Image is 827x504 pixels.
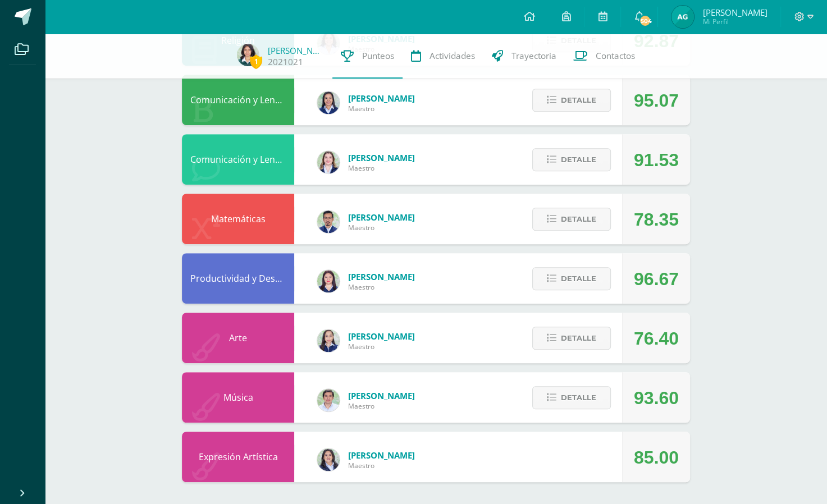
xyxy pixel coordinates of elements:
[237,44,259,66] img: 3ae8373c01dd60ec4e6652e6d67862e0.png
[348,282,415,292] span: Maestro
[348,342,415,351] span: Maestro
[362,50,394,62] span: Punteos
[348,390,415,401] span: [PERSON_NAME]
[317,210,340,233] img: fe485a1b2312a23f91fdbba9dab026de.png
[317,270,340,292] img: a452c7054714546f759a1a740f2e8572.png
[565,34,643,79] a: Contactos
[317,329,340,352] img: 360951c6672e02766e5b7d72674f168c.png
[348,331,415,342] span: [PERSON_NAME]
[348,93,415,104] span: [PERSON_NAME]
[532,208,611,231] button: Detalle
[348,450,415,461] span: [PERSON_NAME]
[532,148,611,171] button: Detalle
[317,151,340,173] img: 08390b0ccb8bb92ebf03f24154704f33.png
[317,448,340,471] img: 4a4aaf78db504b0aa81c9e1154a6f8e5.png
[532,386,611,409] button: Detalle
[483,34,565,79] a: Trayectoria
[348,401,415,411] span: Maestro
[532,327,611,350] button: Detalle
[634,373,679,423] div: 93.60
[348,104,415,113] span: Maestro
[561,209,596,230] span: Detalle
[348,271,415,282] span: [PERSON_NAME]
[403,34,483,79] a: Actividades
[532,267,611,290] button: Detalle
[317,91,340,114] img: 0720b70caab395a5f554da48e8831271.png
[250,54,262,68] span: 1
[561,90,596,111] span: Detalle
[182,134,294,185] div: Comunicación y Lenguaje L3 Inglés
[182,75,294,125] div: Comunicación y Lenguaje L2
[561,328,596,349] span: Detalle
[596,50,635,62] span: Contactos
[634,313,679,364] div: 76.40
[182,432,294,482] div: Expresión Artística
[532,89,611,112] button: Detalle
[348,223,415,232] span: Maestro
[182,194,294,244] div: Matemáticas
[561,149,596,170] span: Detalle
[182,253,294,304] div: Productividad y Desarrollo
[671,6,694,28] img: c11d42e410010543b8f7588cb98b0966.png
[348,163,415,173] span: Maestro
[332,34,403,79] a: Punteos
[268,45,324,56] a: [PERSON_NAME]
[348,152,415,163] span: [PERSON_NAME]
[634,432,679,483] div: 85.00
[561,387,596,408] span: Detalle
[634,75,679,126] div: 95.07
[182,372,294,423] div: Música
[702,17,767,26] span: Mi Perfil
[348,212,415,223] span: [PERSON_NAME]
[634,135,679,185] div: 91.53
[639,15,651,27] span: 504
[430,50,475,62] span: Actividades
[634,194,679,245] div: 78.35
[702,7,767,18] span: [PERSON_NAME]
[511,50,556,62] span: Trayectoria
[182,313,294,363] div: Arte
[268,56,303,68] a: 2021021
[561,268,596,289] span: Detalle
[634,254,679,304] div: 96.67
[317,389,340,411] img: 8e3dba6cfc057293c5db5c78f6d0205d.png
[348,461,415,470] span: Maestro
